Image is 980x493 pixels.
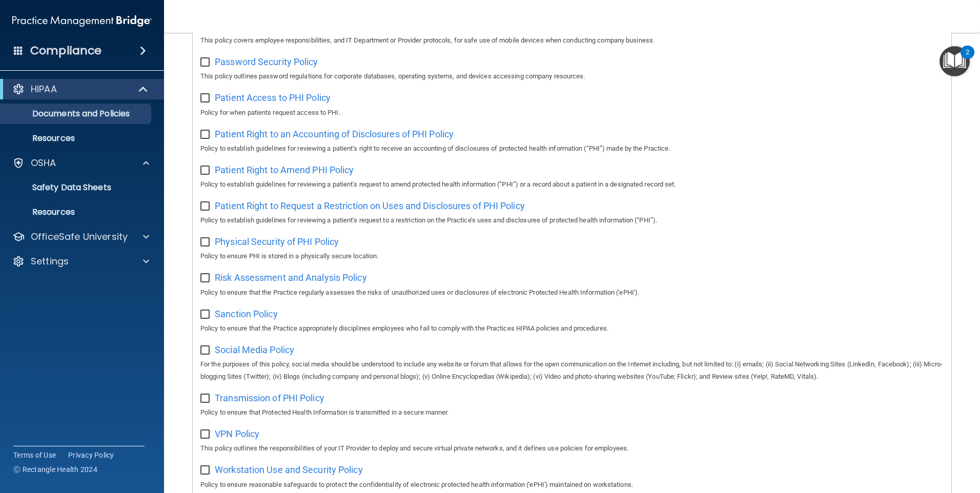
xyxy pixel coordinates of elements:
[200,178,944,191] p: Policy to establish guidelines for reviewing a patient’s request to amend protected health inform...
[215,464,363,475] span: Workstation Use and Security Policy
[30,44,101,58] h4: Compliance
[7,207,147,217] p: Resources
[200,214,944,227] p: Policy to establish guidelines for reviewing a patient’s request to a restriction on the Practice...
[200,358,944,383] p: For the purposes of this policy, social media should be understood to include any website or foru...
[7,133,147,143] p: Resources
[200,107,944,119] p: Policy for when patients request access to PHI.
[929,422,968,461] iframe: Drift Widget Chat Controller
[200,322,944,335] p: Policy to ensure that the Practice appropriately disciplines employees who fail to comply with th...
[215,393,324,403] span: Transmission of PHI Policy
[215,344,294,355] span: Social Media Policy
[215,165,354,175] span: Patient Right to Amend PHI Policy
[940,46,970,76] button: Open Resource Center, 2 new notifications
[12,255,149,268] a: Settings
[68,450,114,460] a: Privacy Policy
[215,236,339,247] span: Physical Security of PHI Policy
[31,255,69,268] p: Settings
[31,157,56,169] p: OSHA
[215,56,318,67] span: Password Security Policy
[215,272,367,283] span: Risk Assessment and Analysis Policy
[200,442,944,455] p: This policy outlines the responsibilities of your IT Provider to deploy and secure virtual privat...
[215,428,259,439] span: VPN Policy
[12,157,149,169] a: OSHA
[31,231,128,243] p: OfficeSafe University
[7,109,147,119] p: Documents and Policies
[7,182,147,193] p: Safety Data Sheets
[215,129,454,139] span: Patient Right to an Accounting of Disclosures of PHI Policy
[200,70,944,83] p: This policy outlines password regulations for corporate databases, operating systems, and devices...
[13,464,97,475] span: Ⓒ Rectangle Health 2024
[215,200,525,211] span: Patient Right to Request a Restriction on Uses and Disclosures of PHI Policy
[31,83,57,95] p: HIPAA
[13,450,56,460] a: Terms of Use
[966,52,969,66] div: 2
[200,479,944,491] p: Policy to ensure reasonable safeguards to protect the confidentiality of electronic protected hea...
[200,250,944,262] p: Policy to ensure PHI is stored in a physically secure location.
[12,83,149,95] a: HIPAA
[200,142,944,155] p: Policy to establish guidelines for reviewing a patient’s right to receive an accounting of disclo...
[200,286,944,299] p: Policy to ensure that the Practice regularly assesses the risks of unauthorized uses or disclosur...
[12,11,152,31] img: PMB logo
[215,92,331,103] span: Patient Access to PHI Policy
[12,231,149,243] a: OfficeSafe University
[200,34,944,47] p: This policy covers employee responsibilities, and IT Department or Provider protocols, for safe u...
[215,309,278,319] span: Sanction Policy
[200,406,944,419] p: Policy to ensure that Protected Health Information is transmitted in a secure manner.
